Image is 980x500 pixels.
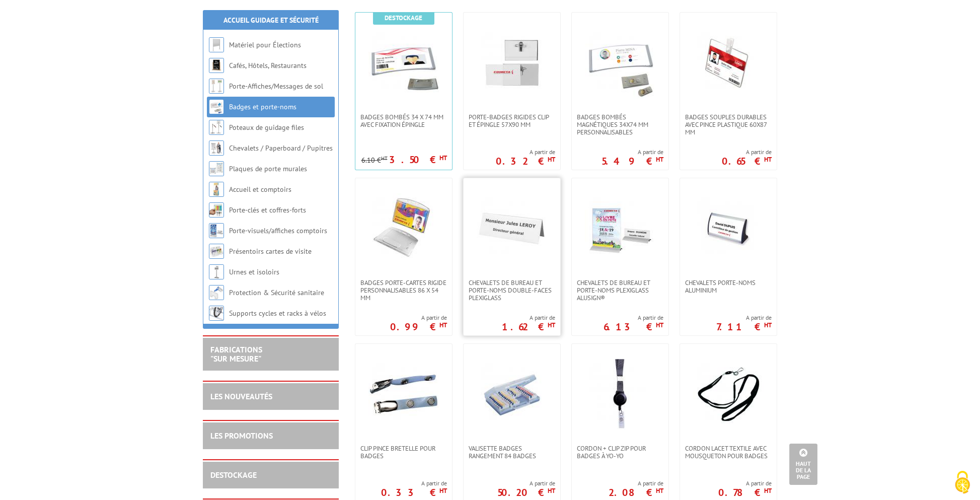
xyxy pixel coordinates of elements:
p: 5.49 € [601,158,663,164]
a: Supports cycles et racks à vélos [229,309,326,318]
p: 2.08 € [609,489,663,495]
a: Urnes et isoloirs [229,267,279,276]
a: Accueil Guidage et Sécurité [223,16,319,25]
sup: HT [656,486,663,495]
img: Urnes et isoloirs [209,264,224,279]
sup: HT [548,486,555,495]
a: Badges souples durables avec pince plastique 60x87 mm [680,113,777,136]
a: Valisette badges rangement 84 badges [464,445,560,460]
span: Cordon lacet textile avec mousqueton pour badges [685,445,772,460]
sup: HT [381,155,388,162]
b: Destockage [385,14,422,22]
a: Cordon + clip Zip pour badges à Yo-Yo [572,445,668,460]
a: LES NOUVEAUTÉS [210,391,272,401]
img: Cookies (fenêtre modale) [950,470,975,495]
p: 50.20 € [497,489,555,495]
a: Chevalets de bureau et porte-noms Plexiglass AluSign® [572,279,668,302]
a: Présentoirs cartes de visite [229,247,312,256]
a: Chevalets de bureau et porte-noms double-faces plexiglass [464,279,560,302]
span: A partir de [716,314,772,322]
sup: HT [656,321,663,329]
sup: HT [764,321,772,329]
span: Badges bombés 34 x 74 mm avec fixation épingle [360,113,447,128]
a: Clip Pince bretelle pour badges [355,445,452,460]
span: Badges bombés magnétiques 34x74 mm personnalisables [577,113,663,136]
img: Supports cycles et racks à vélos [209,306,224,321]
a: Accueil et comptoirs [229,185,291,194]
img: Accueil et comptoirs [209,182,224,197]
span: A partir de [604,314,663,322]
sup: HT [548,321,555,329]
sup: HT [764,155,772,164]
img: Matériel pour Élections [209,37,224,52]
p: 1.62 € [502,324,555,330]
sup: HT [439,154,447,162]
img: Badges souples durables avec pince plastique 60x87 mm [693,28,764,98]
img: Porte-clés et coffres-forts [209,202,224,218]
span: A partir de [722,148,772,156]
span: Chevalets de bureau et porte-noms Plexiglass AluSign® [577,279,663,302]
p: 0.32 € [496,158,555,164]
p: 6.13 € [604,324,663,330]
a: Porte-Badges rigides clip et épingle 57x90 mm [464,113,560,128]
span: Valisette badges rangement 84 badges [469,445,555,460]
sup: HT [764,486,772,495]
a: Badges Porte-cartes rigide personnalisables 86 x 54 mm [355,279,452,302]
span: Chevalets de bureau et porte-noms double-faces plexiglass [469,279,555,302]
img: Porte-Badges rigides clip et épingle 57x90 mm [477,28,547,98]
a: Protection & Sécurité sanitaire [229,288,324,297]
span: A partir de [601,148,663,156]
img: Plaques de porte murales [209,161,224,176]
img: Badges bombés 34 x 74 mm avec fixation épingle [368,28,439,98]
img: Cafés, Hôtels, Restaurants [209,58,224,73]
img: Valisette badges rangement 84 badges [477,359,547,430]
a: Badges bombés magnétiques 34x74 mm personnalisables [572,113,668,136]
img: Porte-Affiches/Messages de sol [209,79,224,94]
a: Porte-Affiches/Messages de sol [229,82,323,91]
p: 0.33 € [381,489,447,495]
span: A partir de [496,148,555,156]
p: 0.65 € [722,158,772,164]
img: Clip Pince bretelle pour badges [368,359,439,430]
a: Haut de la page [789,444,817,485]
img: Porte-visuels/affiches comptoirs [209,223,224,238]
a: Badges et porte-noms [229,102,296,111]
img: Badges Porte-cartes rigide personnalisables 86 x 54 mm [368,193,439,264]
img: Présentoirs cartes de visite [209,244,224,259]
span: A partir de [497,479,555,487]
a: LES PROMOTIONS [210,431,273,441]
sup: HT [439,321,447,329]
p: 3.50 € [389,157,447,163]
span: A partir de [381,479,447,487]
a: Poteaux de guidage files [229,123,304,132]
span: Porte-Badges rigides clip et épingle 57x90 mm [469,113,555,128]
span: Badges Porte-cartes rigide personnalisables 86 x 54 mm [360,279,447,302]
span: A partir de [718,479,772,487]
a: Cordon lacet textile avec mousqueton pour badges [680,445,777,460]
a: Badges bombés 34 x 74 mm avec fixation épingle [355,113,452,128]
p: 6.10 € [361,157,388,164]
img: Cordon + clip Zip pour badges à Yo-Yo [585,359,655,430]
sup: HT [439,486,447,495]
p: 7.11 € [716,324,772,330]
img: Chevalets de bureau et porte-noms Plexiglass AluSign® [585,193,655,264]
span: Badges souples durables avec pince plastique 60x87 mm [685,113,772,136]
span: Chevalets porte-noms aluminium [685,279,772,294]
span: Cordon + clip Zip pour badges à Yo-Yo [577,445,663,460]
sup: HT [548,155,555,164]
sup: HT [656,155,663,164]
a: Porte-clés et coffres-forts [229,205,306,215]
span: A partir de [609,479,663,487]
img: Cordon lacet textile avec mousqueton pour badges [693,359,764,430]
span: Clip Pince bretelle pour badges [360,445,447,460]
a: Chevalets porte-noms aluminium [680,279,777,294]
img: Chevalets de bureau et porte-noms double-faces plexiglass [477,193,547,264]
p: 0.78 € [718,489,772,495]
span: A partir de [390,314,447,322]
p: 0.99 € [390,324,447,330]
a: Chevalets / Paperboard / Pupitres [229,144,333,153]
img: Badges et porte-noms [209,99,224,114]
a: FABRICATIONS"Sur Mesure" [210,344,262,364]
img: Chevalets porte-noms aluminium [693,193,764,264]
a: Plaques de porte murales [229,164,307,173]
